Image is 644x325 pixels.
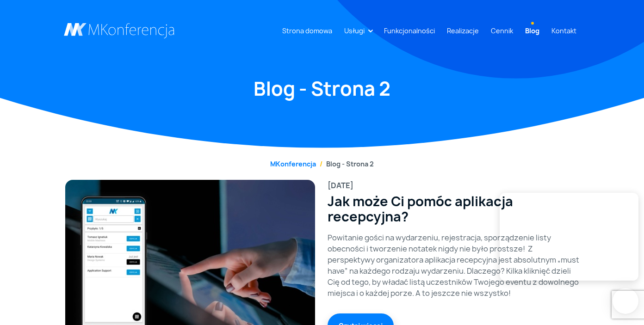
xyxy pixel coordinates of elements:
a: MKonferencja [270,159,316,168]
a: Blog [521,22,543,39]
div: [DATE] [328,180,580,191]
a: Strona domowa [279,22,336,39]
a: Usługi [341,22,368,39]
li: Blog - Strona 2 [316,159,374,169]
iframe: Smartsupp widget popup [500,193,638,281]
a: Funkcjonalności [380,22,439,39]
nav: breadcrumb [64,159,580,169]
a: Realizacje [443,22,483,39]
a: Jak może Ci pomóc aplikacja recepcyjna? [328,194,580,225]
iframe: Smartsupp widget button [613,288,638,314]
p: Powitanie gości na wydarzeniu, rejestracja, sporządzenie listy obecności i tworzenie notatek nigd... [328,232,580,299]
h1: Blog - Strona 2 [64,76,580,101]
a: Cennik [487,22,517,39]
a: Kontakt [548,22,580,39]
